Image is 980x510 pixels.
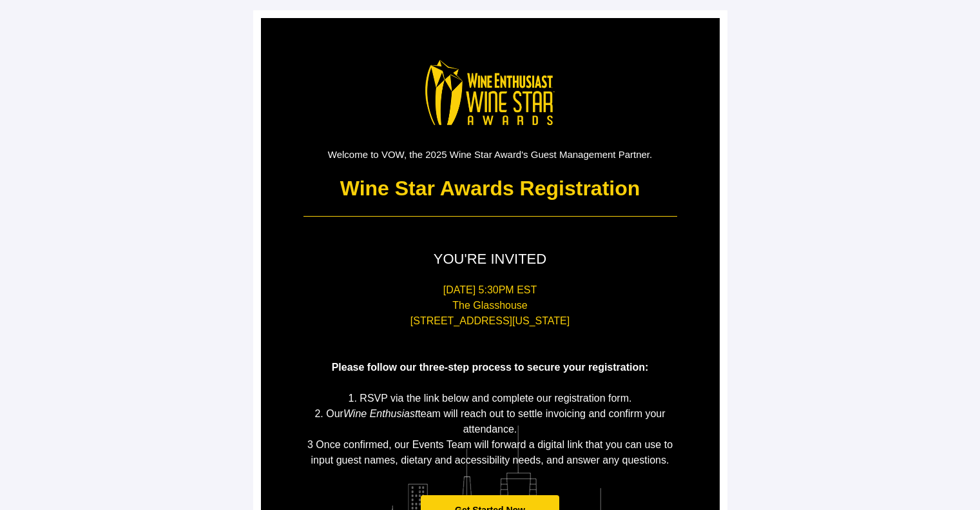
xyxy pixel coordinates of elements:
[332,362,649,373] span: Please follow our three-step process to secure your registration:
[314,408,665,435] span: 2. Our team will reach out to settle invoicing and confirm your attendance.
[303,216,677,217] table: divider
[307,439,673,466] span: 3 Once confirmed, our Events Team will forward a digital link that you can use to input guest nam...
[303,313,677,329] p: [STREET_ADDRESS][US_STATE]
[340,177,640,200] strong: Wine Star Awards Registration
[303,282,677,298] p: [DATE] 5:30PM EST
[303,148,677,161] p: Welcome to VOW, the 2025 Wine Star Award's Guest Management Partner.
[303,250,677,270] p: YOU'RE INVITED
[343,408,418,419] em: Wine Enthusiast
[349,393,632,404] span: 1. RSVP via the link below and complete our registration form.
[303,298,677,313] p: The Glasshouse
